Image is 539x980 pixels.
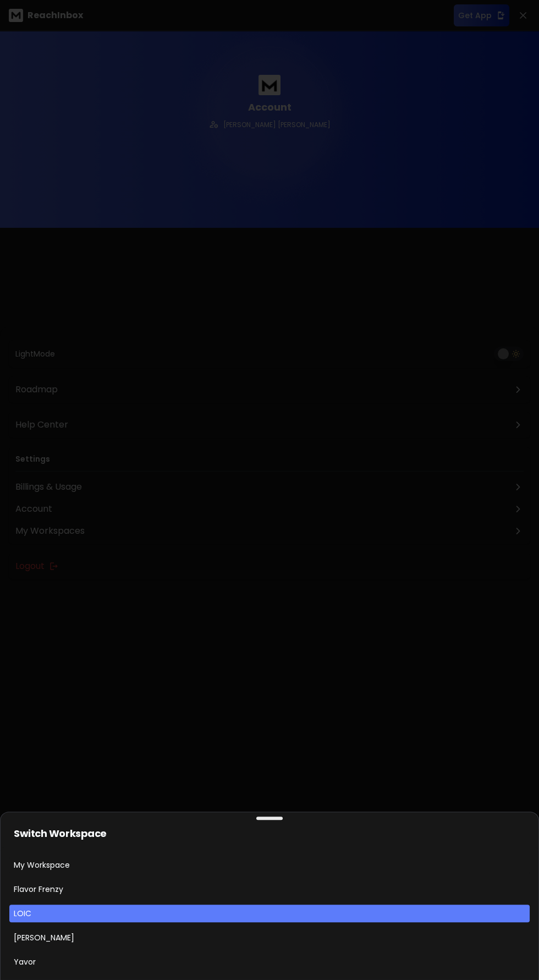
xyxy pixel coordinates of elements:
div: Flavor Frenzy [14,884,525,895]
div: LOIC [14,908,525,919]
div: [PERSON_NAME] [14,932,525,943]
div: My Workspace [14,859,525,870]
div: Yavor [14,956,525,967]
h2: Switch Workspace [1,829,538,839]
